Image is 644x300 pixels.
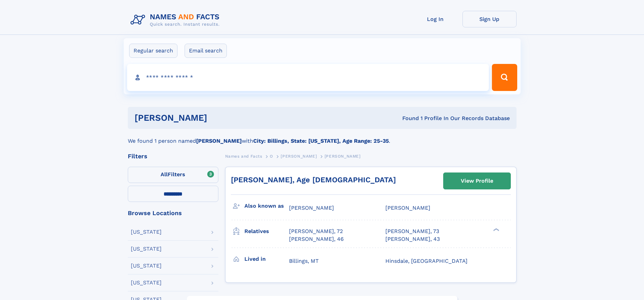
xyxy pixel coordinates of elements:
a: [PERSON_NAME], Age [DEMOGRAPHIC_DATA] [231,176,396,184]
img: Logo Names and Facts [128,11,225,29]
span: [PERSON_NAME] [325,154,361,159]
label: Email search [185,44,227,58]
input: search input [127,64,489,91]
h3: Relatives [244,226,289,237]
a: Sign Up [462,11,517,27]
div: Found 1 Profile In Our Records Database [305,115,510,122]
a: Names and Facts [225,152,262,160]
h3: Lived in [244,253,289,265]
a: [PERSON_NAME] [281,152,317,160]
a: [PERSON_NAME], 43 [385,235,440,243]
b: [PERSON_NAME] [196,138,242,144]
span: Hinsdale, [GEOGRAPHIC_DATA] [385,258,468,264]
span: O [270,154,273,159]
h1: [PERSON_NAME] [135,114,305,122]
div: [US_STATE] [131,263,162,269]
span: [PERSON_NAME] [385,205,430,211]
div: [US_STATE] [131,280,162,285]
a: Log In [408,11,462,27]
span: All [161,171,168,178]
a: [PERSON_NAME], 72 [289,228,343,235]
a: [PERSON_NAME], 73 [385,228,439,235]
div: [US_STATE] [131,246,162,252]
div: ❯ [492,228,500,232]
a: [PERSON_NAME], 46 [289,235,344,243]
span: Billings, MT [289,258,319,264]
a: O [270,152,273,160]
div: Filters [128,153,218,159]
span: [PERSON_NAME] [289,205,334,211]
a: View Profile [444,173,510,189]
label: Filters [128,167,218,183]
div: We found 1 person named with . [128,129,517,145]
button: Search Button [492,64,517,91]
div: [US_STATE] [131,229,162,235]
h3: Also known as [244,200,289,212]
b: City: Billings, State: [US_STATE], Age Range: 25-35 [253,138,389,144]
div: Browse Locations [128,210,218,216]
span: [PERSON_NAME] [281,154,317,159]
label: Regular search [129,44,177,58]
div: View Profile [461,173,493,189]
